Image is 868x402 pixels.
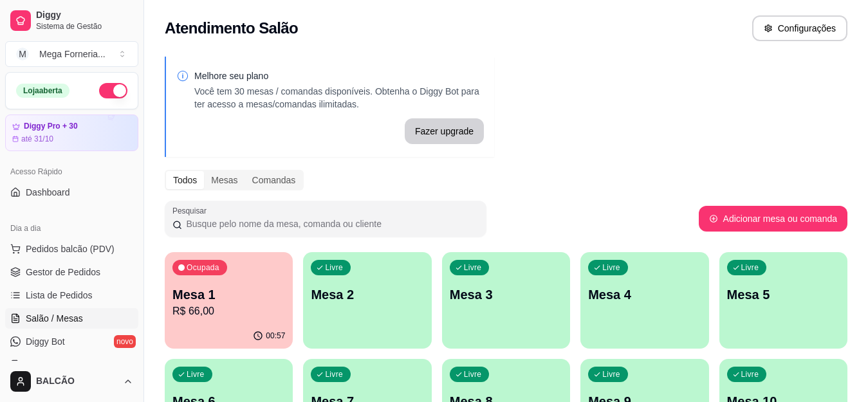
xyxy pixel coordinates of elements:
[5,285,138,306] a: Lista de Pedidos
[165,252,293,349] button: OcupadaMesa 1R$ 66,0000:57
[588,286,701,304] p: Mesa 4
[741,369,759,379] p: Livre
[5,366,138,397] button: BALCÃO
[26,186,70,199] span: Dashboard
[325,369,343,379] p: Livre
[5,5,138,36] a: DiggySistema de Gestão
[194,69,484,82] p: Melhore seu plano
[266,331,285,341] p: 00:57
[325,262,343,273] p: Livre
[36,376,118,387] span: BALCÃO
[16,48,29,60] span: M
[26,266,100,279] span: Gestor de Pedidos
[580,252,708,349] button: LivreMesa 4
[21,134,53,144] article: até 31/10
[39,48,106,60] div: Mega Forneria ...
[5,218,138,239] div: Dia a dia
[187,262,219,273] p: Ocupada
[187,369,205,379] p: Livre
[182,217,479,230] input: Pesquisar
[727,286,840,304] p: Mesa 5
[99,83,127,98] button: Alterar Status
[172,286,285,304] p: Mesa 1
[26,358,44,371] span: KDS
[602,262,620,273] p: Livre
[5,182,138,203] a: Dashboard
[5,262,138,282] a: Gestor de Pedidos
[699,206,847,232] button: Adicionar mesa ou comanda
[741,262,759,273] p: Livre
[5,161,138,182] div: Acesso Rápido
[204,171,245,189] div: Mesas
[245,171,303,189] div: Comandas
[5,114,138,151] a: Diggy Pro + 30até 31/10
[165,18,298,39] h2: Atendimento Salão
[405,118,484,144] button: Fazer upgrade
[464,262,482,273] p: Livre
[5,239,138,259] button: Pedidos balcão (PDV)
[172,304,285,319] p: R$ 66,00
[172,205,211,216] label: Pesquisar
[26,335,65,348] span: Diggy Bot
[36,10,133,21] span: Diggy
[24,122,78,131] article: Diggy Pro + 30
[26,242,115,255] span: Pedidos balcão (PDV)
[36,21,133,32] span: Sistema de Gestão
[752,15,847,41] button: Configurações
[5,308,138,329] a: Salão / Mesas
[166,171,204,189] div: Todos
[194,85,484,111] p: Você tem 30 mesas / comandas disponíveis. Obtenha o Diggy Bot para ter acesso a mesas/comandas il...
[26,289,93,302] span: Lista de Pedidos
[719,252,847,349] button: LivreMesa 5
[5,331,138,352] a: Diggy Botnovo
[5,354,138,375] a: KDS
[303,252,431,349] button: LivreMesa 2
[5,41,138,67] button: Select a team
[464,369,482,379] p: Livre
[450,286,562,304] p: Mesa 3
[16,84,69,98] div: Loja aberta
[26,312,83,325] span: Salão / Mesas
[311,286,423,304] p: Mesa 2
[442,252,570,349] button: LivreMesa 3
[602,369,620,379] p: Livre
